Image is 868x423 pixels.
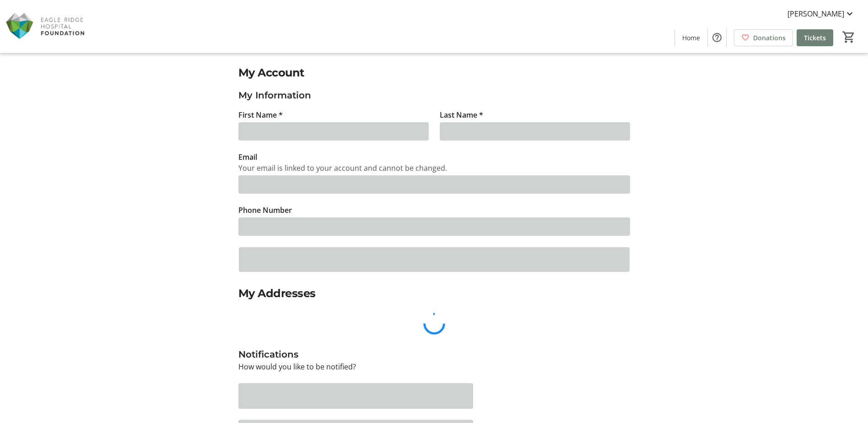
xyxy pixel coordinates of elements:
[238,152,257,163] label: Email
[804,33,826,43] span: Tickets
[787,8,844,19] span: [PERSON_NAME]
[238,65,630,81] h2: My Account
[841,29,857,45] button: Cart
[780,6,863,21] button: [PERSON_NAME]
[675,29,707,46] a: Home
[238,285,630,302] h2: My Addresses
[708,28,726,47] button: Help
[753,33,786,43] span: Donations
[238,205,292,216] label: Phone Number
[734,29,793,46] a: Donations
[238,88,630,102] h3: My Information
[682,33,700,43] span: Home
[238,163,630,174] div: Your email is linked to your account and cannot be changed.
[797,29,833,46] a: Tickets
[238,347,630,361] h3: Notifications
[440,109,483,120] label: Last Name *
[5,4,87,49] img: Eagle Ridge Hospital Foundation's Logo
[238,109,283,120] label: First Name *
[238,361,630,372] p: How would you like to be notified?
